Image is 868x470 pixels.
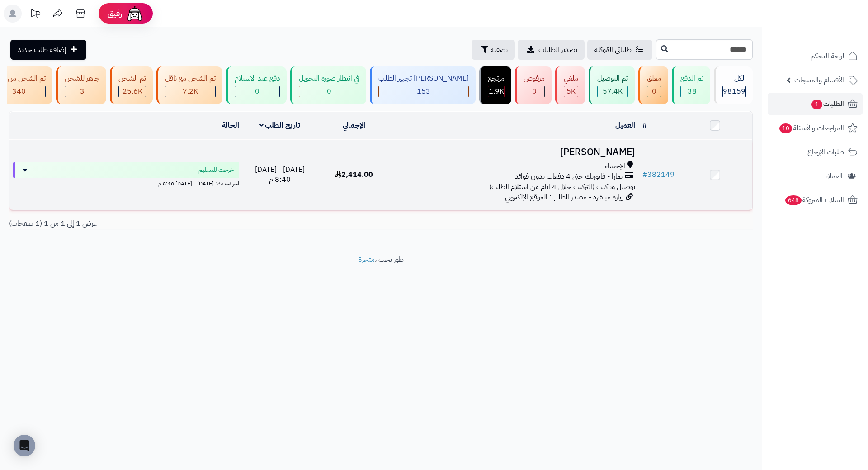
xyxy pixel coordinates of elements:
a: العملاء [768,165,863,187]
div: اخر تحديث: [DATE] - [DATE] 8:10 م [13,178,239,188]
span: طلبات الإرجاع [807,146,844,158]
span: # [642,169,647,180]
button: تصفية [472,40,515,60]
a: المراجعات والأسئلة10 [768,117,863,139]
span: طلباتي المُوكلة [594,44,632,55]
a: طلبات الإرجاع [768,141,863,163]
a: الحالة [222,120,239,131]
a: متجرة [359,254,375,265]
span: 5K [566,86,576,97]
a: #382149 [642,169,675,180]
span: 38 [688,86,697,97]
a: [PERSON_NAME] تجهيز الطلب 153 [368,66,477,104]
span: 1 [811,100,822,109]
span: 648 [785,195,802,205]
span: رفيق [108,8,122,19]
div: 5030 [564,86,578,97]
span: 57.4K [603,86,623,97]
span: 7.2K [183,86,198,97]
div: في انتظار صورة التحويل [299,73,359,84]
a: لوحة التحكم [768,45,863,67]
div: مرتجع [488,73,505,84]
span: توصيل وتركيب (التركيب خلال 4 ايام من استلام الطلب) [489,181,635,192]
span: تصدير الطلبات [538,44,577,55]
span: الإحساء [605,161,625,171]
span: [DATE] - [DATE] 8:40 م [255,164,305,185]
div: تم الشحن مع ناقل [165,73,216,84]
span: العملاء [825,170,843,182]
span: تصفية [491,44,508,55]
a: تاريخ الطلب [259,120,301,131]
a: العميل [615,120,635,131]
div: تم الشحن [118,73,146,84]
div: دفع عند الاستلام [235,73,280,84]
img: logo-2.png [807,21,859,40]
a: معلق 0 [637,66,670,104]
div: 25615 [119,86,146,97]
div: 153 [379,86,468,97]
span: المراجعات والأسئلة [778,122,844,134]
div: ملغي [564,73,578,84]
span: السلات المتروكة [784,194,844,206]
a: السلات المتروكة648 [768,189,863,211]
h3: [PERSON_NAME] [395,147,635,157]
span: 0 [532,86,537,97]
div: الكل [722,73,746,84]
span: لوحة التحكم [811,50,844,62]
div: Open Intercom Messenger [14,435,35,456]
a: طلباتي المُوكلة [587,40,652,60]
a: تحديثات المنصة [24,5,47,25]
span: 98159 [723,86,745,97]
div: [PERSON_NAME] تجهيز الطلب [378,73,469,84]
span: الأقسام والمنتجات [794,74,844,86]
div: 57367 [598,86,627,97]
div: 0 [235,86,279,97]
a: الإجمالي [343,120,365,131]
span: 3 [80,86,85,97]
span: إضافة طلب جديد [18,44,66,55]
span: زيارة مباشرة - مصدر الطلب: الموقع الإلكتروني [505,192,623,203]
a: تم التوصيل 57.4K [587,66,637,104]
div: تم الدفع [680,73,703,84]
a: في انتظار صورة التحويل 0 [288,66,368,104]
a: تم الشحن مع ناقل 7.2K [155,66,224,104]
div: 7222 [165,86,215,97]
div: 38 [681,86,703,97]
div: معلق [647,73,661,84]
img: ai-face.png [126,5,144,23]
span: خرجت للتسليم [198,166,234,175]
div: تم التوصيل [597,73,628,84]
span: الطلبات [811,98,844,110]
a: مرتجع 1.9K [477,66,513,104]
span: تمارا - فاتورتك حتى 4 دفعات بدون فوائد [515,171,623,182]
a: تم الدفع 38 [670,66,712,104]
div: مرفوض [524,73,545,84]
a: إضافة طلب جديد [10,40,86,60]
span: 2,414.00 [335,169,373,180]
a: # [642,120,647,131]
a: الكل98159 [712,66,755,104]
a: الطلبات1 [768,93,863,115]
span: 0 [652,86,656,97]
span: 1.9K [489,86,504,97]
div: 0 [524,86,544,97]
span: 25.6K [123,86,142,97]
a: ملغي 5K [553,66,587,104]
a: جاهز للشحن 3 [54,66,108,104]
a: تصدير الطلبات [518,40,585,60]
span: 0 [327,86,331,97]
span: 340 [12,86,26,97]
div: 0 [299,86,359,97]
div: جاهز للشحن [65,73,99,84]
div: 0 [647,86,661,97]
span: 153 [417,86,430,97]
a: تم الشحن 25.6K [108,66,155,104]
div: عرض 1 إلى 1 من 1 (1 صفحات) [2,218,381,229]
span: 10 [779,123,793,133]
div: 3 [65,86,99,97]
div: 1871 [488,86,504,97]
span: 0 [255,86,259,97]
a: مرفوض 0 [513,66,553,104]
a: دفع عند الاستلام 0 [224,66,288,104]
